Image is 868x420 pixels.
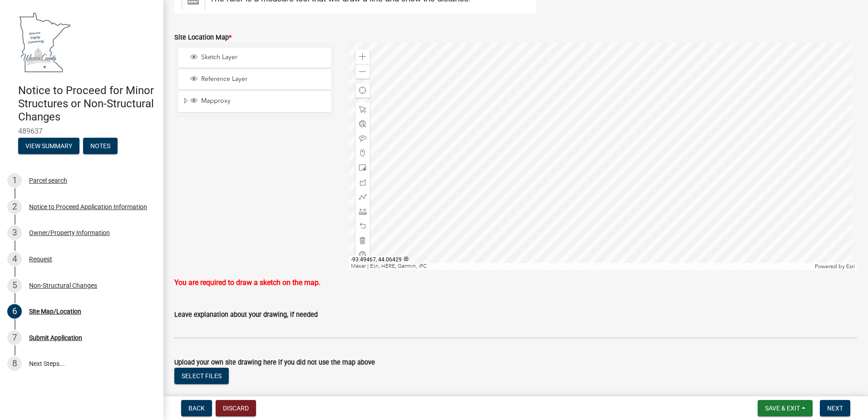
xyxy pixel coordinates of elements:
[178,45,332,115] ul: Layer List
[199,75,328,83] span: Reference Layer
[7,173,22,188] div: 1
[29,282,97,289] div: Non-Structural Changes
[29,308,81,315] div: Site Map/Location
[199,53,328,61] span: Sketch Layer
[174,360,375,366] label: Upload your own site drawing here if you did not use the map above
[355,83,370,98] div: Find my location
[174,35,232,41] label: Site Location Map
[29,335,82,341] div: Submit Application
[189,75,328,84] div: Reference Layer
[7,252,22,266] div: 4
[182,97,189,106] span: Expand
[178,70,331,90] li: Reference Layer
[18,10,72,75] img: Waseca County, Minnesota
[216,400,256,416] button: Discard
[174,312,318,318] label: Leave explanation about your drawing, if needed
[178,91,331,112] li: Mapproxy
[29,204,147,210] div: Notice to Proceed Application Information
[846,263,855,270] a: Esri
[83,143,118,150] wm-modal-confirm: Notes
[7,278,22,293] div: 5
[827,405,843,412] span: Next
[29,177,67,184] div: Parcel search
[813,263,857,270] div: Powered by
[7,200,22,214] div: 2
[355,50,370,64] div: Zoom in
[18,143,79,150] wm-modal-confirm: Summary
[178,48,331,68] li: Sketch Layer
[18,84,156,123] h4: Notice to Proceed for Minor Structures or Non-Structural Changes
[7,304,22,319] div: 6
[7,225,22,240] div: 3
[758,400,813,416] button: Save & Exit
[188,405,205,412] span: Back
[355,64,370,79] div: Zoom out
[820,400,850,416] button: Next
[7,356,22,371] div: 8
[765,405,800,412] span: Save & Exit
[189,97,328,106] div: Mapproxy
[18,138,79,154] button: View Summary
[83,138,118,154] button: Notes
[18,127,145,135] span: 489637
[174,368,229,384] button: Select files
[349,263,813,270] div: Maxar | Esri, HERE, Garmin, iPC
[199,97,328,105] span: Mapproxy
[174,277,857,288] p: You are required to draw a sketch on the map.
[29,230,110,236] div: Owner/Property Information
[7,330,22,345] div: 7
[181,400,212,416] button: Back
[29,256,52,262] div: Request
[189,53,328,62] div: Sketch Layer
